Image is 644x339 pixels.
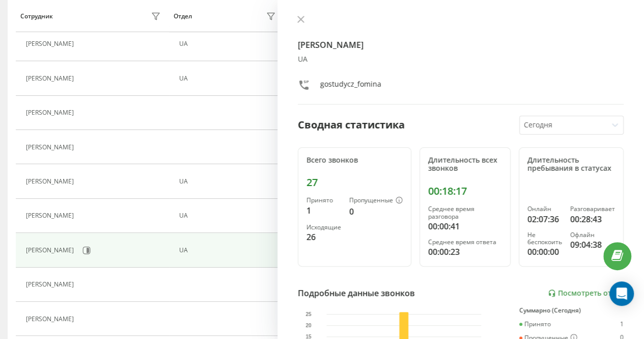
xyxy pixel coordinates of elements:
[306,204,341,217] div: 1
[179,178,278,185] div: UA
[20,13,53,20] div: Сотрудник
[349,205,403,218] div: 0
[26,178,76,185] div: [PERSON_NAME]
[306,231,341,243] div: 26
[428,246,502,258] div: 00:00:23
[26,109,76,116] div: [PERSON_NAME]
[298,39,624,51] h4: [PERSON_NAME]
[298,117,405,133] div: Сводная статистика
[174,13,192,20] div: Отдел
[26,212,76,219] div: [PERSON_NAME]
[306,197,341,204] div: Принято
[26,75,76,82] div: [PERSON_NAME]
[349,197,403,205] div: Пропущенные
[519,321,551,328] div: Принято
[298,55,624,64] div: UA
[570,205,615,213] div: Разговаривает
[519,307,624,314] div: Суммарно (Сегодня)
[620,321,624,328] div: 1
[527,156,615,173] div: Длительность пребывания в статусах
[527,246,562,258] div: 00:00:00
[527,205,562,213] div: Онлайн
[179,40,278,47] div: UA
[570,239,615,251] div: 09:04:38
[26,316,76,323] div: [PERSON_NAME]
[26,247,76,254] div: [PERSON_NAME]
[570,231,615,239] div: Офлайн
[26,144,76,151] div: [PERSON_NAME]
[428,239,502,246] div: Среднее время ответа
[305,323,312,328] text: 20
[306,156,403,165] div: Всего звонков
[609,281,634,306] div: Open Intercom Messenger
[428,156,502,173] div: Длительность всех звонков
[179,247,278,254] div: UA
[306,224,341,231] div: Исходящие
[320,79,381,94] div: gostudycz_fomina
[570,213,615,225] div: 00:28:43
[548,289,624,298] a: Посмотреть отчет
[179,75,278,82] div: UA
[428,205,502,220] div: Среднее время разговора
[305,311,312,317] text: 25
[306,176,403,189] div: 27
[26,40,76,47] div: [PERSON_NAME]
[26,281,76,288] div: [PERSON_NAME]
[298,287,415,299] div: Подробные данные звонков
[428,185,502,197] div: 00:18:17
[527,231,562,246] div: Не беспокоить
[428,220,502,232] div: 00:00:41
[527,213,562,225] div: 02:07:36
[179,212,278,219] div: UA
